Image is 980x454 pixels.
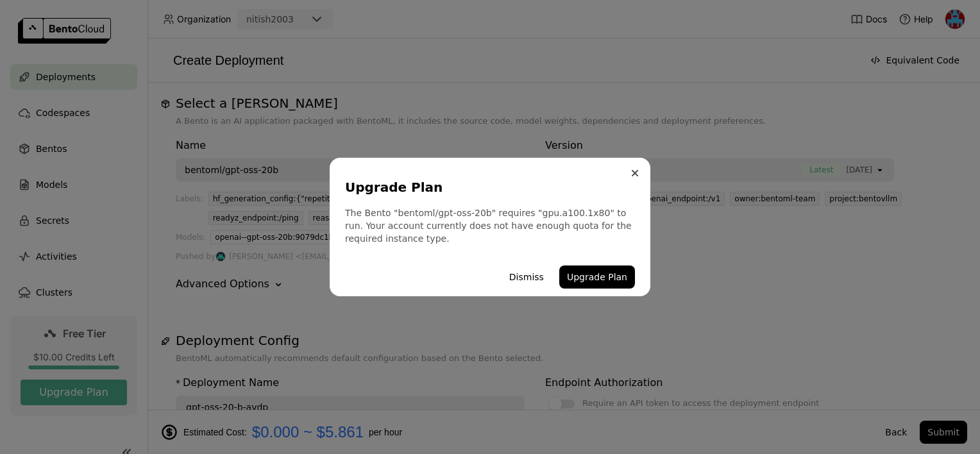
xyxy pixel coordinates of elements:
div: dialog [330,158,650,296]
div: Upgrade Plan [345,178,630,196]
button: Dismiss [502,265,552,289]
div: The Bento "bentoml/gpt-oss-20b" requires "gpu.a100.1x80" to run. Your account currently does not ... [345,206,635,245]
button: Close [627,165,643,181]
button: Upgrade Plan [559,265,635,289]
